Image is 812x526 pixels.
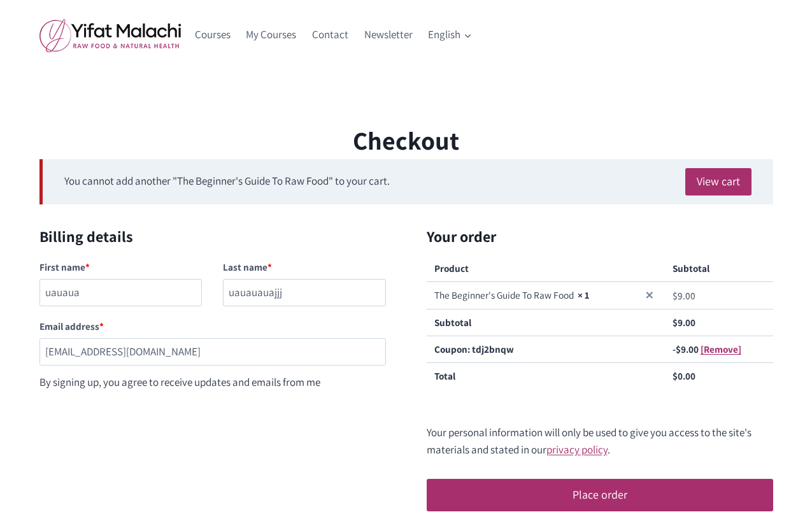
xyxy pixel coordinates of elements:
label: Email address [39,315,386,338]
p: By signing up, you agree to receive updates and emails from me [39,374,386,391]
bdi: 9.00 [673,316,695,329]
span: $ [676,343,681,355]
td: - [665,336,773,363]
nav: Primary [187,20,480,50]
img: yifat_logo41_en.png [39,18,181,52]
th: Subtotal [427,309,665,336]
bdi: 9.00 [673,289,695,302]
th: Product [427,255,665,281]
a: English [420,20,480,50]
h3: Billing details [39,225,386,248]
a: My Courses [238,20,304,50]
a: Contact [304,20,357,50]
span: $ [673,316,678,329]
a: Remove tdj2bnqw coupon [701,343,741,355]
h1: Checkout [39,121,773,159]
th: Subtotal [665,255,773,281]
a: Remove this item [642,288,657,303]
strong: × 1 [578,288,589,301]
bdi: 0.00 [673,369,695,382]
label: Last name [223,255,386,279]
th: Total [427,363,665,389]
span: $ [673,289,678,302]
button: Place order [427,479,773,511]
label: First name [39,255,203,279]
span: English [428,26,471,43]
li: You cannot add another "The Beginner's Guide To Raw Food" to your cart. [64,173,751,190]
span: 9.00 [676,343,699,355]
h3: Your order [406,225,773,248]
a: View cart [685,168,751,195]
a: Newsletter [356,20,420,50]
a: Courses [187,20,239,50]
p: Your personal information will only be used to give you access to the site's materials and stated... [427,424,773,458]
a: privacy policy [546,443,608,457]
th: Coupon: tdj2bnqw [427,336,665,363]
span: The Beginner's Guide To Raw Food [434,288,574,301]
span: $ [673,369,678,382]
